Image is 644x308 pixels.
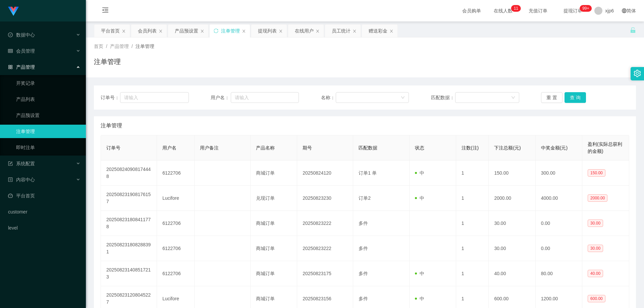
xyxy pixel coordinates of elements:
span: 注单管理 [101,122,122,130]
a: customer [8,205,80,219]
td: 4000.00 [536,186,582,211]
td: 202508231808288391 [101,236,157,261]
span: 在线人数 [490,8,516,13]
td: 2000.00 [489,186,535,211]
td: 202508231908176157 [101,186,157,211]
span: 多件 [359,271,368,276]
td: 202508240908174448 [101,161,157,186]
i: 图标: close [122,29,126,33]
span: 盈利(实际总获利的金额) [588,141,622,154]
span: 会员管理 [8,48,35,54]
span: 600.00 [588,295,605,302]
a: 开奖记录 [16,76,80,90]
span: 订单号 [106,145,120,150]
div: 在线用户 [295,24,314,37]
td: 20250824120 [297,161,353,186]
span: 下注总额(元) [494,145,521,150]
span: 用户名 [162,145,176,150]
span: 注单管理 [136,44,154,49]
span: 用户名： [211,94,231,101]
i: 图标: global [622,8,627,13]
i: 图标: close [159,29,163,33]
td: 150.00 [489,161,535,186]
td: 0.00 [536,211,582,236]
span: 名称： [321,94,336,101]
div: 产品预设置 [175,24,198,37]
span: 充值订单 [525,8,551,13]
a: 产品列表 [16,93,80,106]
img: logo.9652507e.png [8,7,19,16]
span: 多件 [359,246,368,251]
div: 注单管理 [221,24,240,37]
i: 图标: close [353,29,357,33]
td: 6122706 [157,161,194,186]
button: 重 置 [541,92,562,103]
h1: 注单管理 [94,57,121,67]
i: 图标: check-circle-o [8,33,13,37]
i: 图标: unlock [630,27,636,33]
td: 20250823222 [297,211,353,236]
td: 商城订单 [251,261,297,286]
span: 150.00 [588,169,605,177]
i: 图标: close [200,29,204,33]
span: 产品名称 [256,145,275,150]
td: 商城订单 [251,161,297,186]
div: 平台首页 [101,24,120,37]
span: 系统配置 [8,161,35,166]
span: / [131,44,133,49]
p: 1 [516,5,518,12]
span: 中 [415,170,424,176]
span: 匹配数据： [431,94,455,101]
i: 图标: appstore-o [8,65,13,69]
span: 订单2 [359,195,371,201]
a: level [8,221,80,235]
td: 兑现订单 [251,186,297,211]
span: 订单号： [101,94,120,101]
i: 图标: close [316,29,320,33]
i: 图标: close [242,29,246,33]
span: 中 [415,271,424,276]
td: 1 [456,161,489,186]
span: 多件 [359,221,368,226]
td: 1 [456,261,489,286]
span: 中奖金额(元) [541,145,568,150]
td: 商城订单 [251,236,297,261]
div: 会员列表 [138,24,157,37]
span: 用户备注 [200,145,219,150]
span: 中 [415,195,424,201]
span: 产品管理 [8,64,35,70]
span: 40.00 [588,270,603,277]
span: 产品管理 [110,44,129,49]
td: 0.00 [536,236,582,261]
td: 6122706 [157,236,194,261]
td: 202508231808411778 [101,211,157,236]
td: 商城订单 [251,211,297,236]
td: 20250823230 [297,186,353,211]
i: 图标: form [8,161,13,166]
td: 1 [456,211,489,236]
i: 图标: close [279,29,283,33]
i: 图标: down [511,96,515,100]
i: 图标: sync [214,28,218,33]
i: 图标: setting [634,70,641,77]
td: 1 [456,186,489,211]
span: / [106,44,107,49]
i: 图标: down [401,96,405,100]
td: Lucifore [157,186,194,211]
input: 请输入 [120,92,189,103]
span: 中 [415,296,424,301]
div: 员工统计 [332,24,351,37]
td: 300.00 [536,161,582,186]
span: 首页 [94,44,103,49]
td: 30.00 [489,211,535,236]
sup: 11 [511,5,521,12]
span: 订单1 单 [359,170,377,176]
td: 80.00 [536,261,582,286]
span: 2000.00 [588,194,607,202]
td: 30.00 [489,236,535,261]
p: 1 [514,5,516,12]
div: 赠送彩金 [369,24,387,37]
span: 30.00 [588,245,603,252]
i: 图标: close [389,29,393,33]
button: 查 询 [565,92,586,103]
